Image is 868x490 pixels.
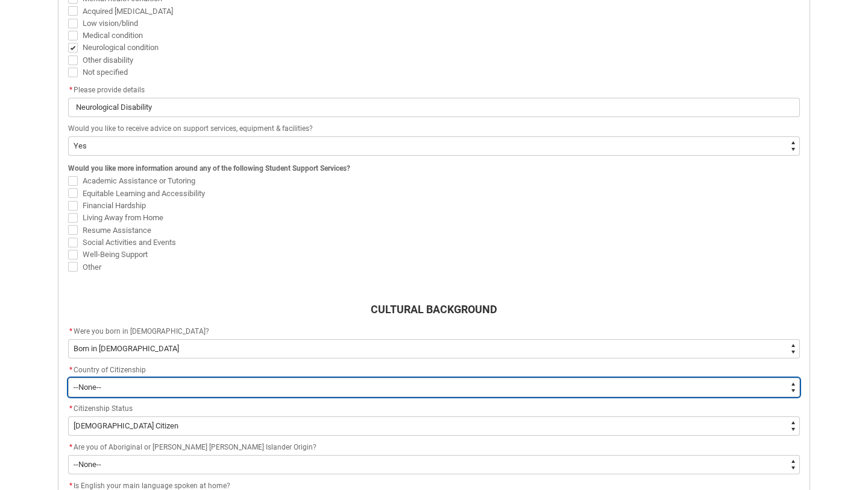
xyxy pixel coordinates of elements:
[69,404,72,413] abbr: required
[74,443,316,451] span: Are you of Aboriginal or [PERSON_NAME] [PERSON_NAME] Islander Origin?
[83,7,173,16] span: Acquired [MEDICAL_DATA]
[83,19,138,28] span: Low vision/blind
[83,213,163,222] span: Living Away from Home
[68,124,313,133] span: Would you like to receive advice on support services, equipment & facilities?
[69,327,72,336] abbr: required
[83,201,146,210] span: Financial Hardship
[83,250,148,259] span: Well-Being Support
[69,443,72,451] abbr: required
[83,68,128,77] span: Not specified
[74,327,209,336] span: Were you born in [DEMOGRAPHIC_DATA]?
[83,189,205,198] span: Equitable Learning and Accessibility
[83,31,143,40] span: Medical condition
[83,226,151,235] span: Resume Assistance
[68,164,350,173] span: Would you like more information around any of the following Student Support Services?
[68,86,145,94] span: Please provide details
[83,43,159,52] span: Neurological condition
[83,176,195,185] span: Academic Assistance or Tutoring
[69,482,72,490] abbr: required
[74,404,133,413] span: Citizenship Status
[371,303,497,316] b: CULTURAL BACKGROUND
[83,56,133,65] span: Other disability
[74,482,230,490] span: Is English your main language spoken at home?
[74,366,146,374] span: Country of Citizenship
[83,262,101,272] span: Other
[69,86,72,94] abbr: required
[83,238,176,247] span: Social Activities and Events
[69,366,72,374] abbr: required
